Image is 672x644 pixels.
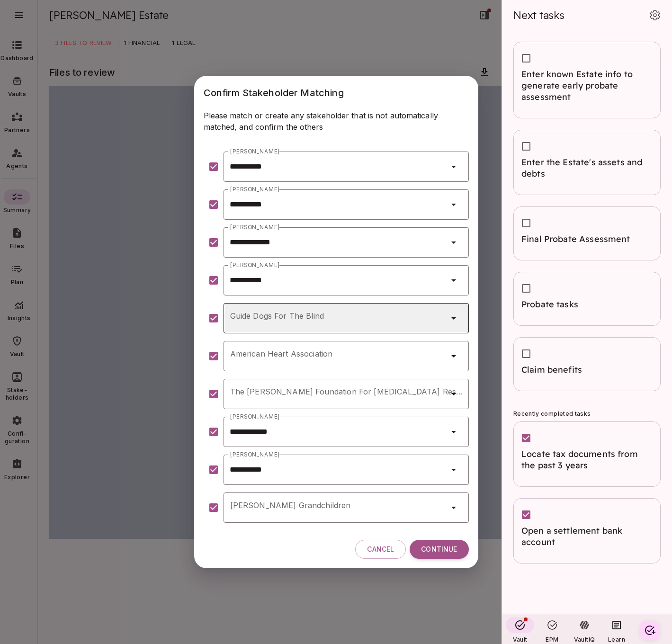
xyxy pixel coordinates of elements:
[230,261,280,269] label: [PERSON_NAME]
[204,87,344,98] span: Confirm Stakeholder Matching
[367,545,394,554] span: Cancel
[521,69,653,103] span: Enter known Estate info to generate early probate assessment
[574,636,595,643] span: VaultIQ
[230,223,280,231] label: [PERSON_NAME]
[521,448,653,471] span: Locate tax documents from the past 3 years
[521,364,653,376] span: Claim benefits
[204,111,441,132] span: Please match or create any stakeholder that is not automatically matched, and confirm the others
[230,147,280,155] label: [PERSON_NAME]
[608,636,625,643] span: Learn
[521,525,653,548] span: Open a settlement bank account
[230,185,280,193] label: [PERSON_NAME]
[521,233,653,245] span: Final Probate Assessment
[640,621,659,640] button: Create your first task
[355,540,406,559] button: Cancel
[521,157,653,179] span: Enter the Estate's assets and debts
[421,545,457,554] span: Continue
[513,410,591,417] span: Recently completed tasks
[546,636,558,643] span: EPM
[410,540,468,559] button: Continue
[513,636,528,643] span: Vault
[513,9,564,22] span: Next tasks
[521,299,653,310] span: Probate tasks
[230,412,280,420] label: [PERSON_NAME]
[230,450,280,458] label: [PERSON_NAME]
